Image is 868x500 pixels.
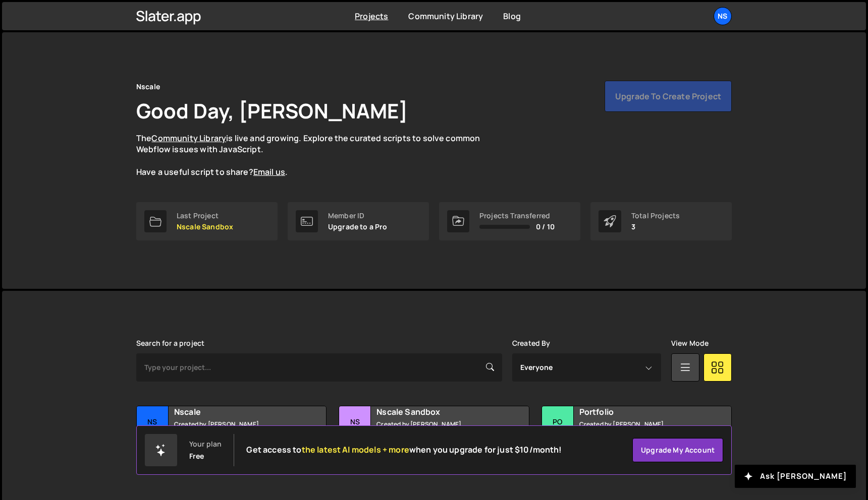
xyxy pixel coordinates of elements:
[328,212,388,220] div: Member ID
[339,406,529,469] a: Ns Nscale Sandbox Created by [PERSON_NAME][EMAIL_ADDRESS][DOMAIN_NAME] 2 pages, last updated by [...
[177,223,233,231] p: Nscale Sandbox
[631,223,680,231] p: 3
[542,406,574,438] div: Po
[355,11,388,22] a: Projects
[541,406,732,469] a: Po Portfolio Created by [PERSON_NAME][EMAIL_ADDRESS][DOMAIN_NAME] 4 pages, last updated by [DATE]
[189,452,204,460] div: Free
[735,465,856,488] button: Ask [PERSON_NAME]
[177,212,233,220] div: Last Project
[136,97,408,124] h1: Good Day, [PERSON_NAME]
[479,212,555,220] div: Projects Transferred
[136,202,278,240] a: Last Project Nscale Sandbox
[174,420,296,437] small: Created by [PERSON_NAME][EMAIL_ADDRESS][DOMAIN_NAME]
[137,406,169,438] div: Ns
[579,406,701,417] h2: Portfolio
[671,339,709,347] label: View Mode
[136,339,204,347] label: Search for a project
[339,406,371,438] div: Ns
[136,81,160,93] div: Nscale
[376,406,498,417] h2: Nscale Sandbox
[376,420,498,437] small: Created by [PERSON_NAME][EMAIL_ADDRESS][DOMAIN_NAME]
[151,133,226,144] a: Community Library
[253,166,285,177] a: Email us
[579,420,701,437] small: Created by [PERSON_NAME][EMAIL_ADDRESS][DOMAIN_NAME]
[136,406,327,469] a: Ns Nscale Created by [PERSON_NAME][EMAIL_ADDRESS][DOMAIN_NAME] 15 pages, last updated by [DATE]
[136,133,500,178] p: The is live and growing. Explore the curated scripts to solve common Webflow issues with JavaScri...
[328,223,388,231] p: Upgrade to a Pro
[536,223,555,231] span: 0 / 10
[246,445,562,455] h2: Get access to when you upgrade for just $10/month!
[302,444,409,455] span: the latest AI models + more
[632,438,723,462] a: Upgrade my account
[174,406,296,417] h2: Nscale
[408,11,483,22] a: Community Library
[714,7,732,25] a: Ns
[503,11,521,22] a: Blog
[136,353,502,382] input: Type your project...
[512,339,551,347] label: Created By
[631,212,680,220] div: Total Projects
[189,440,222,448] div: Your plan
